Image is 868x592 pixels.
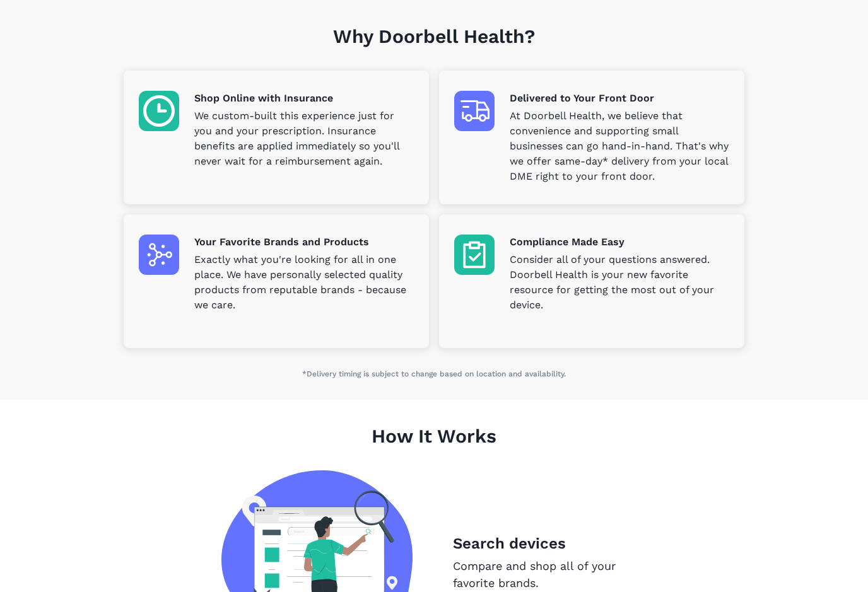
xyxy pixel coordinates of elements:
h1: How It Works [124,425,744,470]
p: Exactly what you're looking for all in one place. We have personally selected quality products fr... [194,252,414,313]
img: Delivered to Your Front Door icon [454,91,495,131]
img: Shop Online with Insurance icon [139,91,179,131]
img: Your Favorite Brands and Products icon [139,235,179,275]
p: Your Favorite Brands and Products [194,235,414,250]
h1: Why Doorbell Health? [124,25,744,71]
p: *Delivery timing is subject to change based on location and availability. [124,368,744,380]
img: Compliance Made Easy icon [454,235,495,275]
p: Shop Online with Insurance [194,91,414,106]
p: Delivered to Your Front Door [510,91,729,106]
p: Consider all of your questions answered. Doorbell Health is your new favorite resource for gettin... [510,252,729,313]
p: Compare and shop all of your favorite brands. [453,557,647,591]
p: We custom-built this experience just for you and your prescription. Insurance benefits are applie... [194,108,414,169]
p: Compliance Made Easy [510,235,729,250]
p: Search devices [453,532,647,555]
p: At Doorbell Health, we believe that convenience and supporting small businesses can go hand-in-ha... [510,108,729,184]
